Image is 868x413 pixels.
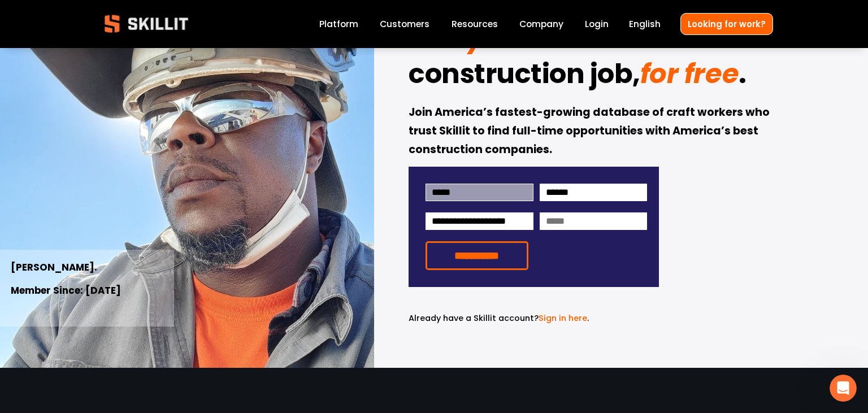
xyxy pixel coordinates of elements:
a: Login [585,16,609,32]
a: Platform [319,16,358,32]
a: Looking for work? [680,13,773,35]
em: your dream [467,19,630,56]
strong: [PERSON_NAME]. [11,260,97,276]
em: for free [640,55,739,93]
span: Already have a Skillit account? [409,312,539,324]
a: folder dropdown [452,16,498,32]
strong: Member Since: [DATE] [11,283,121,299]
div: language picker [629,16,661,32]
a: Company [519,16,563,32]
a: Customers [380,16,429,32]
strong: construction job, [409,53,640,99]
img: Skillit [95,7,198,41]
strong: . [739,53,747,99]
a: Sign in here [539,312,587,324]
span: English [629,18,661,31]
span: Resources [452,18,498,31]
strong: Find [409,17,467,63]
iframe: Intercom live chat [830,375,857,402]
p: . [409,312,659,325]
strong: Join America’s fastest-growing database of craft workers who trust Skillit to find full-time oppo... [409,104,772,159]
